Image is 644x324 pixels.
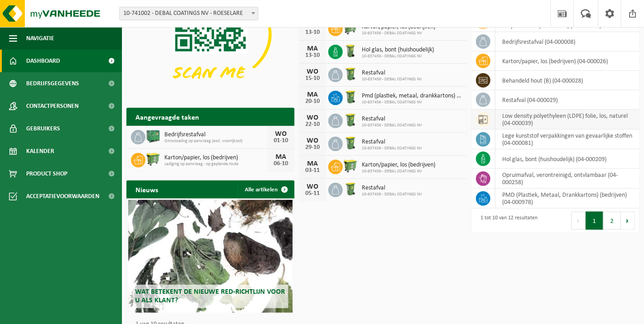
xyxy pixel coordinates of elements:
td: karton/papier, los (bedrijven) (04-000026) [495,51,639,71]
img: WB-0660-HPE-GN-50 [343,158,358,174]
span: 10-837456 - DEBAL COATINGS NV [362,31,435,36]
span: Dashboard [26,50,60,72]
div: MA [303,45,322,52]
td: opruimafval, verontreinigd, ontvlambaar (04-000258) [495,169,639,189]
span: 10-837456 - DEBAL COATINGS NV [362,123,422,128]
div: 13-10 [303,52,322,59]
img: WB-0240-HPE-GN-50 [343,89,358,105]
span: Navigatie [26,27,54,50]
img: WB-0140-HPE-GN-50 [343,43,358,59]
span: Pmd (plastiek, metaal, drankkartons) (bedrijven) [362,93,462,100]
button: Next [621,212,635,230]
span: 10-837456 - DEBAL COATINGS NV [362,169,435,174]
td: low density polyethyleen (LDPE) folie, los, naturel (04-000039) [495,110,639,130]
div: 20-10 [303,98,322,105]
span: Lediging op aanvraag - op geplande route [164,162,267,167]
div: 13-10 [303,29,322,36]
td: lege kunststof verpakkingen van gevaarlijke stoffen (04-000081) [495,130,639,149]
span: Karton/papier, los (bedrijven) [362,162,435,169]
td: PMD (Plastiek, Metaal, Drankkartons) (bedrijven) (04-000978) [495,189,639,208]
button: Previous [571,212,586,230]
span: Wat betekent de nieuwe RED-richtlijn voor u als klant? [135,288,285,304]
img: WB-0660-HPE-GN-50 [343,20,358,36]
div: 03-11 [303,167,322,174]
td: restafval (04-000029) [495,90,639,110]
div: WO [303,183,322,190]
td: bedrijfsrestafval (04-000008) [495,32,639,51]
div: 01-10 [272,138,290,144]
h2: Aangevraagde taken [126,108,208,125]
div: WO [303,137,322,144]
div: 1 tot 10 van 12 resultaten [476,211,537,231]
div: WO [303,68,322,75]
span: 10-741002 - DEBAL COATINGS NV - ROESELARE [119,7,258,20]
span: 10-837456 - DEBAL COATINGS NV [362,146,422,151]
span: Hol glas, bont (huishoudelijk) [362,46,434,54]
a: Alle artikelen [238,181,294,199]
img: WB-0660-HPE-GN-50 [145,152,161,167]
span: 10-837456 - DEBAL COATINGS NV [362,54,434,59]
span: 10-837456 - DEBAL COATINGS NV [362,192,422,197]
td: behandeld hout (B) (04-000028) [495,71,639,90]
img: WB-0240-HPE-GN-50 [343,66,358,82]
span: 10-837456 - DEBAL COATINGS NV [362,77,422,82]
div: MA [272,153,290,161]
img: PB-HB-1400-HPE-GN-01 [145,129,161,144]
span: 10-837456 - DEBAL COATINGS NV [362,100,462,105]
span: Restafval [362,69,422,77]
div: WO [303,114,322,121]
span: Restafval [362,139,422,146]
span: Contactpersonen [26,95,79,117]
span: Bedrijfsgegevens [26,72,79,95]
button: 2 [603,212,621,230]
div: MA [303,160,322,167]
div: 05-11 [303,190,322,197]
img: WB-0240-HPE-GN-50 [343,181,358,197]
a: Wat betekent de nieuwe RED-richtlijn voor u als klant? [128,200,293,313]
span: Product Shop [26,162,67,185]
span: Kalender [26,140,54,162]
div: 06-10 [272,161,290,167]
span: Bedrijfsrestafval [164,131,267,139]
span: Gebruikers [26,117,60,140]
span: Omwisseling op aanvraag (excl. voorrijkost) [164,139,267,144]
button: 1 [586,212,603,230]
div: 15-10 [303,75,322,82]
img: WB-0240-HPE-GN-50 [343,135,358,151]
span: Karton/papier, los (bedrijven) [164,154,267,162]
span: Restafval [362,116,422,123]
span: Restafval [362,185,422,192]
div: MA [303,91,322,98]
div: WO [272,130,290,138]
h2: Nieuws [126,181,167,198]
div: 29-10 [303,144,322,151]
span: 10-741002 - DEBAL COATINGS NV - ROESELARE [120,7,258,20]
img: WB-0240-HPE-GN-50 [343,112,358,128]
span: Acceptatievoorwaarden [26,185,99,208]
td: hol glas, bont (huishoudelijk) (04-000209) [495,149,639,169]
div: 22-10 [303,121,322,128]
